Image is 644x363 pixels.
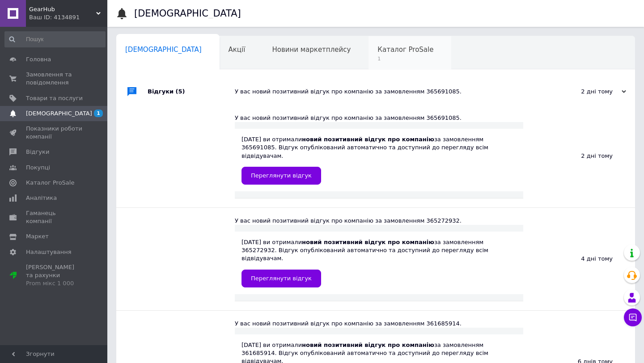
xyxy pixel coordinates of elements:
span: Переглянути відгук [251,275,312,282]
span: Замовлення та повідомлення [26,71,83,87]
input: Пошук [4,31,106,47]
span: Каталог ProSale [26,179,74,187]
div: У вас новий позитивний відгук про компанію за замовленням 365691085. [235,88,537,96]
span: 1 [94,110,103,117]
span: (5) [176,88,185,95]
span: Маркет [26,232,49,241]
div: У вас новий позитивний відгук про компанію за замовленням 365691085. [235,114,523,122]
span: Налаштування [26,248,72,256]
div: Prom мікс 1 000 [26,279,83,287]
div: У вас новий позитивний відгук про компанію за замовленням 361685914. [235,320,523,328]
span: Гаманець компанії [26,209,83,225]
b: новий позитивний відгук про компанію [302,342,434,348]
div: [DATE] ви отримали за замовленням 365691085. Відгук опублікований автоматично та доступний до пер... [241,135,517,185]
b: новий позитивний відгук про компанію [302,136,434,143]
span: [PERSON_NAME] та рахунки [26,263,83,288]
span: Аналітика [26,194,57,202]
span: 1 [377,55,433,62]
span: Переглянути відгук [251,172,312,179]
a: Переглянути відгук [241,167,321,185]
b: новий позитивний відгук про компанію [302,239,434,245]
span: Головна [26,55,51,63]
span: Показники роботи компанії [26,125,83,141]
span: GearHub [29,5,96,13]
div: Ваш ID: 4134891 [29,13,107,21]
div: 4 дні тому [523,208,635,310]
div: У вас новий позитивний відгук про компанію за замовленням 365272932. [235,217,523,225]
div: [DATE] ви отримали за замовленням 365272932. Відгук опублікований автоматично та доступний до пер... [241,238,517,287]
h1: [DEMOGRAPHIC_DATA] [134,8,241,19]
span: Відгуки [26,148,49,156]
span: Каталог ProSale [377,46,433,54]
div: 2 дні тому [523,105,635,207]
a: Переглянути відгук [241,270,321,287]
div: 2 дні тому [537,88,626,96]
button: Чат з покупцем [624,308,642,326]
span: [DEMOGRAPHIC_DATA] [26,110,92,118]
span: Новини маркетплейсу [272,46,351,54]
span: Покупці [26,164,50,172]
div: Відгуки [148,78,235,105]
span: [DEMOGRAPHIC_DATA] [125,46,202,54]
span: Акції [229,46,246,54]
span: Товари та послуги [26,94,83,102]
